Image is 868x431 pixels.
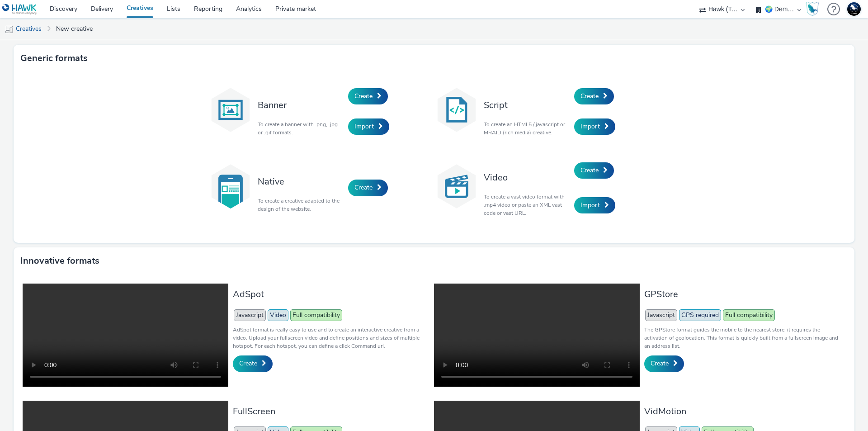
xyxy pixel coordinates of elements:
span: Video [268,309,288,321]
a: Create [644,355,684,372]
a: Import [574,118,615,135]
span: Javascript [645,309,677,321]
span: Create [354,92,373,100]
img: banner.svg [208,87,253,133]
h3: AdSpot [233,288,429,300]
h3: VidMotion [644,405,841,417]
img: video.svg [434,164,479,209]
span: Import [580,122,600,131]
img: Hawk Academy [806,2,819,16]
span: Full compatibility [723,309,775,321]
span: Import [354,122,374,131]
a: Create [574,162,614,179]
a: Create [233,355,273,372]
a: Hawk Academy [806,2,823,16]
span: Create [239,359,257,368]
h3: GPStore [644,288,841,300]
span: Create [354,183,373,192]
span: Create [580,92,599,100]
span: Javascript [234,309,266,321]
span: GPS required [679,309,721,321]
a: Import [348,118,389,135]
img: undefined Logo [2,4,37,15]
span: Create [580,166,599,175]
img: mobile [5,25,14,34]
p: AdSpot format is really easy to use and to create an interactive creative from a video. Upload yo... [233,326,429,350]
h3: Native [258,175,344,188]
p: To create a banner with .png, .jpg or .gif formats. [258,120,344,137]
span: Import [580,201,600,209]
img: Support Hawk [847,2,861,16]
a: Create [574,88,614,104]
a: Create [348,88,388,104]
a: Create [348,180,388,196]
h3: Script [484,99,570,111]
h3: Video [484,171,570,184]
span: Create [651,359,669,368]
h3: Banner [258,99,344,111]
span: Full compatibility [290,309,342,321]
p: To create an HTML5 / javascript or MRAID (rich media) creative. [484,120,570,137]
img: code.svg [434,87,479,133]
h3: Generic formats [20,52,88,65]
img: native.svg [208,164,253,209]
p: To create a vast video format with .mp4 video or paste an XML vast code or vast URL. [484,193,570,217]
a: Import [574,197,615,213]
p: The GPStore format guides the mobile to the nearest store, it requires the activation of geolocat... [644,326,841,350]
h3: FullScreen [233,405,429,417]
a: New creative [52,18,97,40]
h3: Innovative formats [20,254,99,268]
p: To create a creative adapted to the design of the website. [258,197,344,213]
